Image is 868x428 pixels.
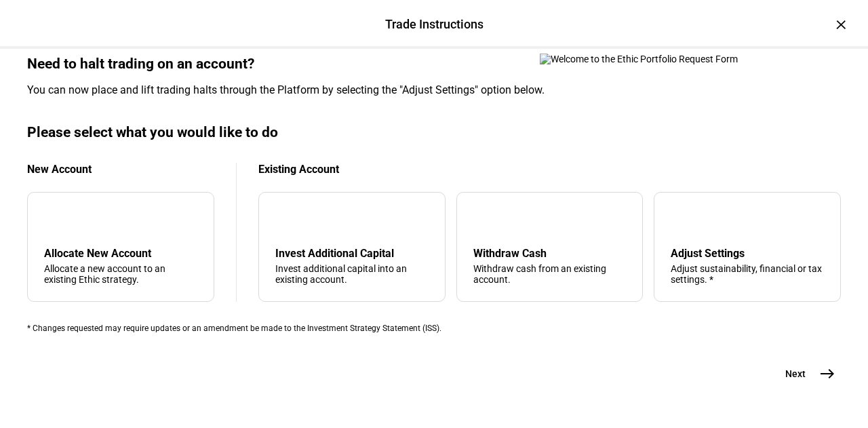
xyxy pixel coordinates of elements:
div: Existing Account [258,163,841,176]
div: Allocate a new account to an existing Ethic strategy. [44,263,197,285]
div: Invest Additional Capital [275,247,429,260]
mat-icon: add [47,212,63,228]
div: Withdraw cash from an existing account. [473,263,627,285]
img: Welcome to the Ethic Portfolio Request Form [540,54,784,64]
div: Allocate New Account [44,247,197,260]
div: Adjust sustainability, financial or tax settings. * [671,263,824,285]
div: * Changes requested may require updates or an amendment be made to the Investment Strategy Statem... [27,324,841,333]
div: Withdraw Cash [473,247,627,260]
div: × [830,14,852,35]
div: Trade Instructions [385,16,484,33]
div: New Account [27,163,214,176]
div: You can now place and lift trading halts through the Platform by selecting the "Adjust Settings" ... [27,83,841,97]
mat-icon: arrow_upward [476,212,492,228]
mat-icon: arrow_downward [278,212,294,228]
div: Please select what you would like to do [27,124,841,141]
div: Need to halt trading on an account? [27,56,841,73]
div: Adjust Settings [671,247,824,260]
div: Invest additional capital into an existing account. [275,263,429,285]
button: Next [769,360,841,387]
mat-icon: tune [671,209,692,231]
mat-icon: east [819,366,835,382]
span: Next [785,367,806,381]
